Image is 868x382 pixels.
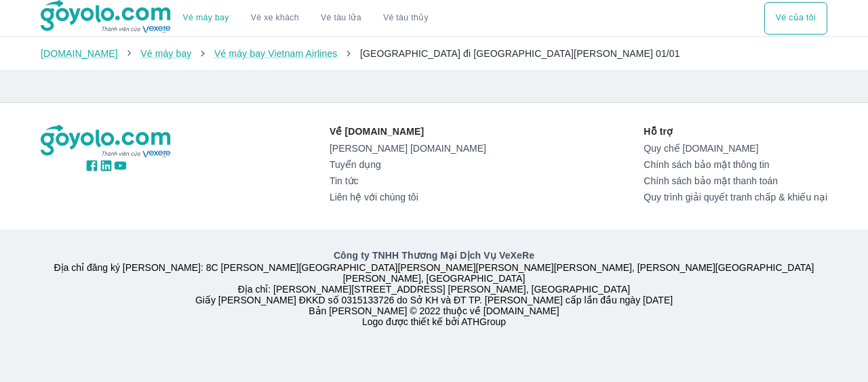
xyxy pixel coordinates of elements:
a: Vé máy bay [140,48,191,59]
a: Tuyển dụng [330,159,486,170]
a: Chính sách bảo mật thông tin [644,159,827,170]
a: Quy trình giải quyết tranh chấp & khiếu nại [644,192,827,203]
a: Vé xe khách [251,13,299,23]
button: Vé của tôi [764,2,827,35]
a: [PERSON_NAME] [DOMAIN_NAME] [330,143,486,154]
a: [DOMAIN_NAME] [41,48,118,59]
a: Vé tàu lửa [310,2,372,35]
a: Quy chế [DOMAIN_NAME] [644,143,827,154]
p: Về [DOMAIN_NAME] [330,125,486,138]
p: Công ty TNHH Thương Mại Dịch Vụ VeXeRe [43,249,825,262]
div: choose transportation mode [764,2,827,35]
a: Vé máy bay Vietnam Airlines [214,48,338,59]
div: choose transportation mode [172,2,439,35]
a: Vé máy bay [183,13,229,23]
a: Chính sách bảo mật thanh toán [644,175,827,186]
span: [GEOGRAPHIC_DATA] đi [GEOGRAPHIC_DATA][PERSON_NAME] 01/01 [360,48,680,59]
button: Vé tàu thủy [372,2,439,35]
a: Tin tức [330,175,486,186]
img: logo [41,125,172,158]
div: Địa chỉ đăng ký [PERSON_NAME]: 8C [PERSON_NAME][GEOGRAPHIC_DATA][PERSON_NAME][PERSON_NAME][PERSON... [33,249,835,327]
p: Hỗ trợ [644,125,827,138]
a: Liên hệ với chúng tôi [330,192,486,203]
nav: breadcrumb [41,47,827,60]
